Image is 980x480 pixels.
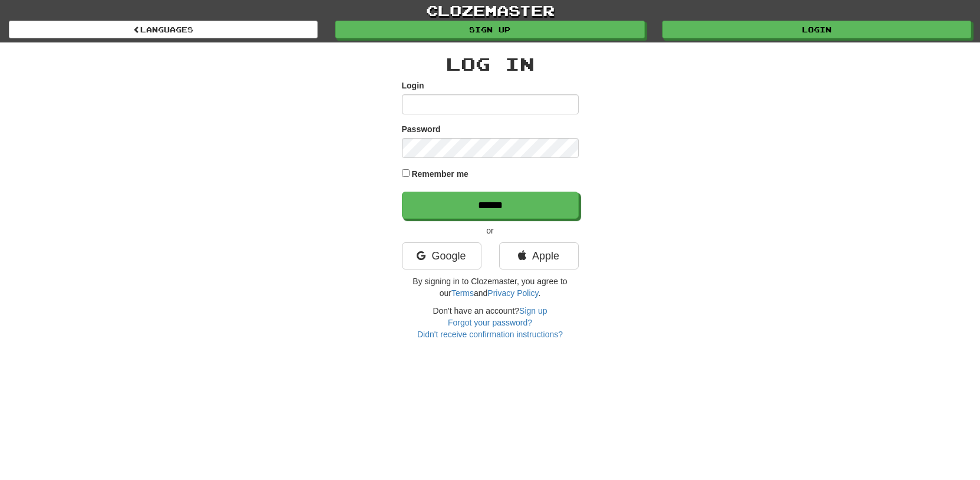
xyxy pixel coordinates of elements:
a: Terms [451,288,474,298]
label: Remember me [411,168,468,180]
a: Forgot your password? [448,318,532,327]
a: Google [402,242,481,269]
a: Login [662,21,971,38]
a: Sign up [335,21,644,38]
label: Login [402,80,424,91]
a: Sign up [519,306,547,315]
p: By signing in to Clozemaster, you agree to our and . [402,275,579,299]
label: Password [402,123,441,135]
a: Languages [9,21,318,38]
div: Don't have an account? [402,305,579,340]
a: Privacy Policy [487,288,538,298]
p: or [402,225,579,236]
h2: Log In [402,54,579,74]
a: Didn't receive confirmation instructions? [417,330,563,339]
a: Apple [499,242,579,269]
